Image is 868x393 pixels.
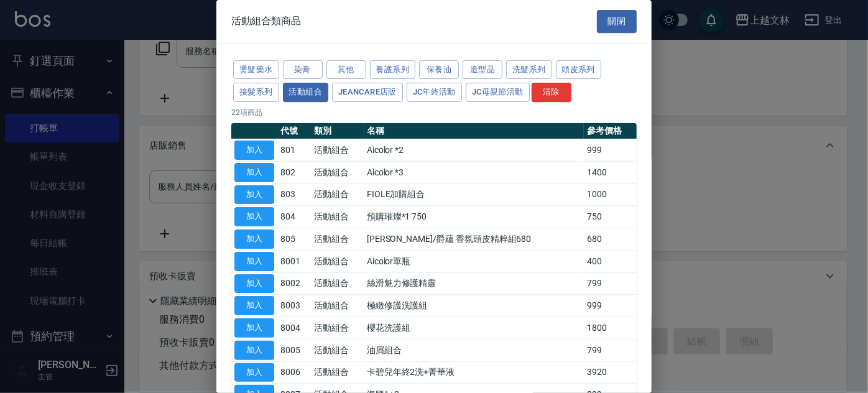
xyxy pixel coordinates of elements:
td: 799 [584,272,637,295]
td: 8001 [277,250,311,272]
th: 名稱 [364,123,584,139]
button: 染膏 [283,60,323,80]
td: 8003 [277,295,311,317]
button: 加入 [234,163,274,182]
td: 極緻修護洗護組 [364,295,584,317]
td: 活動組合 [311,228,364,251]
td: Aicolor *2 [364,139,584,162]
th: 代號 [277,123,311,139]
button: 加入 [234,252,274,271]
button: 活動組合 [283,83,329,102]
td: 8006 [277,361,311,384]
td: Aicolor *3 [364,161,584,183]
td: 活動組合 [311,272,364,295]
button: 接髮系列 [233,83,279,102]
td: 絲滑魅力修護精靈 [364,272,584,295]
td: 803 [277,183,311,206]
td: 1400 [584,161,637,183]
td: 活動組合 [311,295,364,317]
button: JeanCare店販 [332,83,403,102]
td: 8002 [277,272,311,295]
button: 加入 [234,318,274,338]
button: 頭皮系列 [556,60,602,80]
button: 洗髮系列 [506,60,552,80]
button: 加入 [234,229,274,249]
span: 活動組合類商品 [231,15,301,27]
td: 802 [277,161,311,183]
td: 活動組合 [311,206,364,228]
p: 22 項商品 [231,107,637,118]
td: 活動組合 [311,361,364,384]
button: 加入 [234,341,274,360]
button: 加入 [234,207,274,226]
button: JC年終活動 [407,83,462,102]
button: JC母親節活動 [466,83,530,102]
td: 3920 [584,361,637,384]
button: 加入 [234,185,274,205]
td: 油屑組合 [364,339,584,361]
button: 其他 [326,60,366,80]
button: 加入 [234,274,274,294]
button: 加入 [234,141,274,160]
td: 活動組合 [311,161,364,183]
td: 801 [277,139,311,162]
td: 680 [584,228,637,251]
td: 活動組合 [311,183,364,206]
td: 8005 [277,339,311,361]
th: 參考價格 [584,123,637,139]
td: 805 [277,228,311,251]
td: 804 [277,206,311,228]
td: 1000 [584,183,637,206]
td: 卡碧兒年終2洗+菁華液 [364,361,584,384]
td: 預購璀燦*1 750 [364,206,584,228]
button: 造型品 [463,60,502,80]
button: 加入 [234,363,274,382]
td: 999 [584,139,637,162]
td: Aicolor單瓶 [364,250,584,272]
td: 活動組合 [311,250,364,272]
td: 櫻花洗護組 [364,317,584,340]
td: FIOLE加購組合 [364,183,584,206]
td: [PERSON_NAME]/爵蘊 香氛頭皮精粹組680 [364,228,584,251]
td: 活動組合 [311,339,364,361]
td: 活動組合 [311,139,364,162]
button: 清除 [532,83,571,102]
button: 保養油 [419,60,459,80]
td: 活動組合 [311,317,364,340]
th: 類別 [311,123,364,139]
td: 750 [584,206,637,228]
td: 1800 [584,317,637,340]
button: 養護系列 [370,60,416,80]
button: 加入 [234,296,274,315]
button: 燙髮藥水 [233,60,279,80]
td: 799 [584,339,637,361]
td: 400 [584,250,637,272]
td: 999 [584,295,637,317]
td: 8004 [277,317,311,340]
button: 關閉 [597,10,637,33]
